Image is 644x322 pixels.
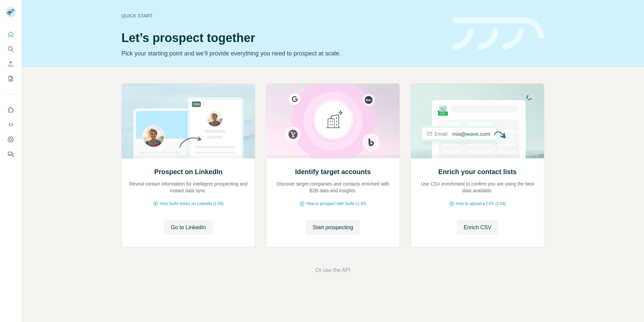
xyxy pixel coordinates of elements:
button: My lists [5,73,16,85]
p: Pick your starting point and we’ll provide everything you need to prospect at scale. [121,49,445,58]
img: Prospect on LinkedIn [121,84,255,158]
span: How to upload a CSV (2:59) [456,201,506,207]
button: Or use the API [315,266,350,274]
button: Quick start [5,28,16,40]
p: Reveal contact information for intelligent prospecting and instant data sync. [128,180,248,194]
img: banner [453,17,544,50]
button: Enrich CSV [457,220,498,235]
button: Start prospecting [306,220,360,235]
button: Enrich CSV [5,58,16,70]
button: Search [5,43,16,55]
span: How to prospect with Surfe (1:30) [306,201,366,207]
p: Discover target companies and contacts enriched with B2B data and insights. [273,180,393,194]
span: Go to LinkedIn [171,224,206,232]
button: Dashboard [5,133,16,146]
button: Use Surfe on LinkedIn [5,104,16,116]
h2: Prospect on LinkedIn [154,167,222,176]
span: How Surfe works on LinkedIn (1:58) [160,201,224,207]
p: Use CSV enrichment to confirm you are using the best data available. [418,180,537,194]
img: Enrich your contact lists [411,84,544,158]
span: Enrich CSV [464,224,491,232]
div: Quick start [121,12,445,19]
h2: Identify target accounts [295,167,371,176]
button: Use Surfe API [5,119,16,131]
h2: Enrich your contact lists [438,167,517,176]
h1: Let’s prospect together [121,31,445,45]
img: Identify target accounts [266,84,400,158]
span: Start prospecting [313,224,353,232]
button: Feedback [5,148,16,160]
button: Go to LinkedIn [164,220,212,235]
